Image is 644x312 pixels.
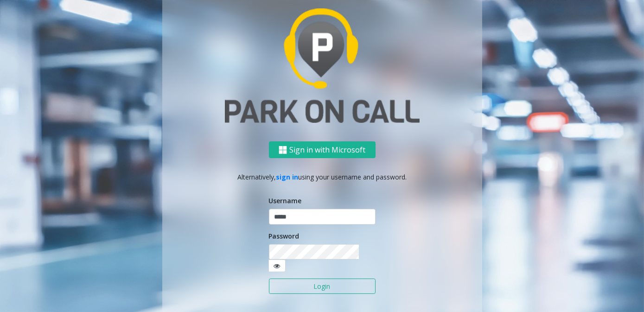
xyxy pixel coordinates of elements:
[269,279,376,294] button: Login
[276,173,298,181] a: sign in
[269,231,300,241] label: Password
[172,172,473,182] p: Alternatively, using your username and password.
[269,196,302,206] label: Username
[269,141,376,159] button: Sign in with Microsoft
